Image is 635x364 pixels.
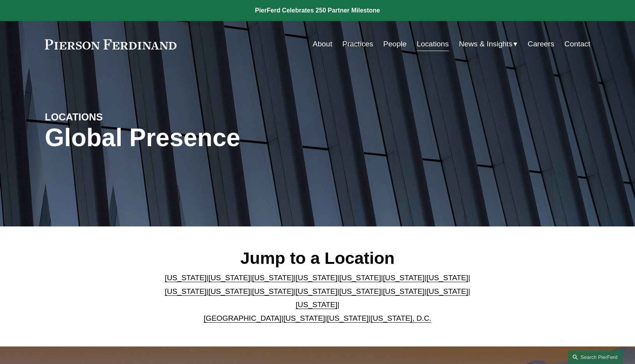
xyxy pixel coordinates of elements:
p: | | | | | | | | | | | | | | | | | | [159,271,477,325]
h2: Jump to a Location [159,248,477,268]
a: [US_STATE] [296,274,337,282]
a: [US_STATE] [208,287,250,295]
a: [US_STATE] [427,287,468,295]
a: [US_STATE] [165,287,206,295]
a: [US_STATE] [427,274,468,282]
h4: LOCATIONS [45,111,181,123]
a: [US_STATE], D.C. [370,314,431,322]
a: [US_STATE] [383,274,425,282]
a: [US_STATE] [208,274,250,282]
a: Practices [342,37,373,51]
a: [US_STATE] [283,314,325,322]
a: [US_STATE] [339,287,381,295]
a: [GEOGRAPHIC_DATA] [204,314,282,322]
a: About [313,37,332,51]
a: [US_STATE] [296,287,337,295]
a: [US_STATE] [327,314,369,322]
a: folder dropdown [459,37,518,51]
span: News & Insights [459,37,513,51]
a: [US_STATE] [165,274,206,282]
a: Locations [417,37,449,51]
a: Contact [564,37,590,51]
a: [US_STATE] [252,287,294,295]
a: People [383,37,407,51]
a: [US_STATE] [296,300,337,309]
a: [US_STATE] [339,274,381,282]
a: Careers [528,37,554,51]
h1: Global Presence [45,124,408,152]
a: Search this site [568,350,623,364]
a: [US_STATE] [383,287,425,295]
a: [US_STATE] [252,274,294,282]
